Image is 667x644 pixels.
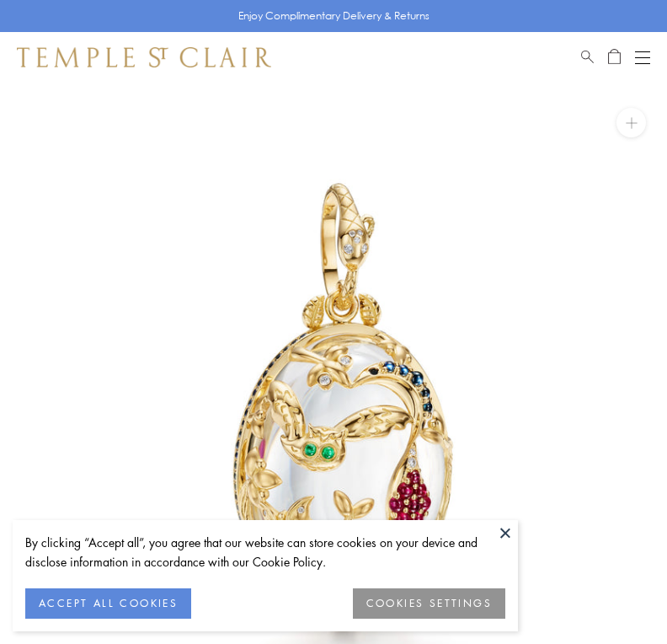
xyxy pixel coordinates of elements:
[25,588,191,619] button: ACCEPT ALL COOKIES
[238,8,430,24] p: Enjoy Complimentary Delivery & Returns
[581,47,594,67] a: Search
[25,533,505,572] div: By clicking “Accept all”, you agree that our website can store cookies on your device and disclos...
[353,588,505,619] button: COOKIES SETTINGS
[591,573,650,627] iframe: Gorgias live chat messenger
[608,47,621,67] a: Open Shopping Bag
[17,47,271,67] img: Temple St. Clair
[635,47,650,67] button: Open navigation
